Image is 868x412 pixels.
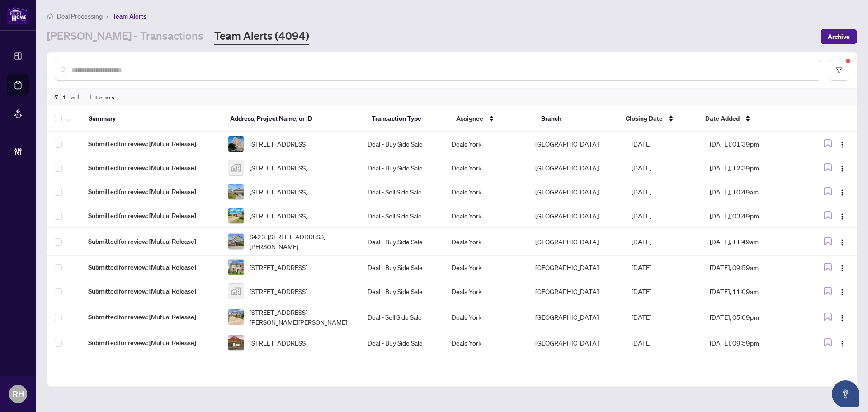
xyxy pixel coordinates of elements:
[835,185,849,199] button: Logo
[624,331,703,355] td: [DATE]
[88,237,213,246] span: Submitted for review: [Mutual Release]
[360,279,444,303] td: Deal - Buy Side Sale
[228,234,244,249] img: thumbnail-img
[839,141,846,148] img: Logo
[703,303,803,331] td: [DATE], 05:09pm
[835,137,849,151] button: Logo
[528,180,624,204] td: [GEOGRAPHIC_DATA]
[7,7,29,24] img: logo
[534,106,619,132] th: Branch
[214,28,309,45] a: Team Alerts (4094)
[228,208,244,223] img: thumbnail-img
[88,286,213,296] span: Submitted for review: [Mutual Release]
[57,12,103,20] span: Deal Processing
[88,262,213,272] span: Submitted for review: [Mutual Release]
[698,106,800,132] th: Date Added
[228,260,244,275] img: thumbnail-img
[828,29,850,44] span: Archive
[703,256,803,279] td: [DATE], 09:59am
[250,307,353,327] span: [STREET_ADDRESS][PERSON_NAME][PERSON_NAME]
[528,279,624,303] td: [GEOGRAPHIC_DATA]
[624,180,703,204] td: [DATE]
[528,303,624,331] td: [GEOGRAPHIC_DATA]
[835,284,849,298] button: Logo
[835,260,849,275] button: Logo
[250,262,307,272] span: [STREET_ADDRESS]
[360,256,444,279] td: Deal - Buy Side Sale
[624,204,703,228] td: [DATE]
[88,312,213,322] span: Submitted for review: [Mutual Release]
[839,289,846,296] img: Logo
[228,160,244,175] img: thumbnail-img
[47,28,203,45] a: [PERSON_NAME] - Transactions
[528,256,624,279] td: [GEOGRAPHIC_DATA]
[88,338,213,348] span: Submitted for review: [Mutual Release]
[703,180,803,204] td: [DATE], 10:49am
[250,187,307,197] span: [STREET_ADDRESS]
[228,335,244,350] img: thumbnail-img
[839,213,846,220] img: Logo
[250,286,307,296] span: [STREET_ADDRESS]
[360,331,444,355] td: Deal - Buy Side Sale
[88,163,213,173] span: Submitted for review: [Mutual Release]
[228,309,244,325] img: thumbnail-img
[228,184,244,199] img: thumbnail-img
[444,180,528,204] td: Deals York
[836,67,842,73] span: filter
[88,187,213,197] span: Submitted for review: [Mutual Release]
[703,204,803,228] td: [DATE], 03:49pm
[444,204,528,228] td: Deals York
[360,228,444,256] td: Deal - Buy Side Sale
[624,279,703,303] td: [DATE]
[228,136,244,152] img: thumbnail-img
[624,156,703,180] td: [DATE]
[705,114,740,123] span: Date Added
[839,189,846,196] img: Logo
[360,204,444,228] td: Deal - Sell Side Sale
[106,11,109,21] li: /
[528,132,624,156] td: [GEOGRAPHIC_DATA]
[835,208,849,223] button: Logo
[624,256,703,279] td: [DATE]
[444,132,528,156] td: Deals York
[47,89,857,106] div: 71 of Items
[250,338,307,348] span: [STREET_ADDRESS]
[81,106,223,132] th: Summary
[360,303,444,331] td: Deal - Sell Side Sale
[626,114,663,123] span: Closing Date
[839,314,846,322] img: Logo
[449,106,534,132] th: Assignee
[624,132,703,156] td: [DATE]
[835,161,849,175] button: Logo
[444,279,528,303] td: Deals York
[528,331,624,355] td: [GEOGRAPHIC_DATA]
[88,139,213,149] span: Submitted for review: [Mutual Release]
[13,388,24,400] span: RH
[839,165,846,172] img: Logo
[223,106,364,132] th: Address, Project Name, or ID
[88,211,213,221] span: Submitted for review: [Mutual Release]
[250,163,307,173] span: [STREET_ADDRESS]
[703,331,803,355] td: [DATE], 09:59pm
[835,234,849,249] button: Logo
[444,156,528,180] td: Deals York
[618,106,698,132] th: Closing Date
[444,303,528,331] td: Deals York
[364,106,449,132] th: Transaction Type
[360,156,444,180] td: Deal - Buy Side Sale
[360,132,444,156] td: Deal - Buy Side Sale
[703,156,803,180] td: [DATE], 12:39pm
[360,180,444,204] td: Deal - Sell Side Sale
[250,211,307,221] span: [STREET_ADDRESS]
[456,114,483,123] span: Assignee
[528,204,624,228] td: [GEOGRAPHIC_DATA]
[832,380,859,407] button: Open asap
[821,29,857,44] button: Archive
[839,239,846,246] img: Logo
[444,256,528,279] td: Deals York
[703,279,803,303] td: [DATE], 11:09am
[835,336,849,350] button: Logo
[250,139,307,149] span: [STREET_ADDRESS]
[47,13,53,19] span: home
[839,340,846,347] img: Logo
